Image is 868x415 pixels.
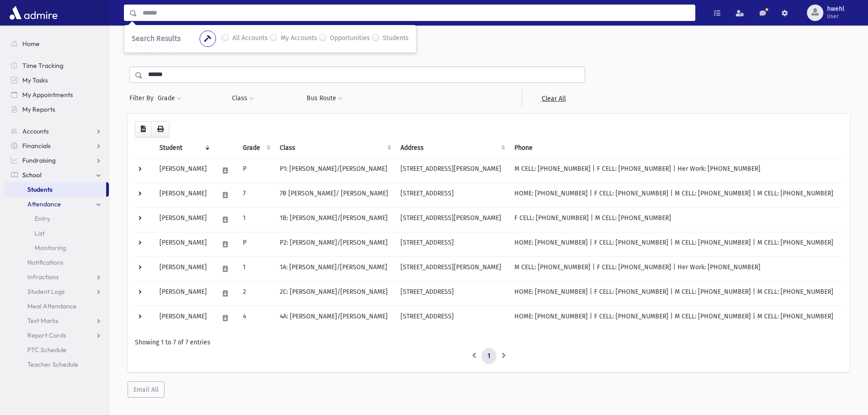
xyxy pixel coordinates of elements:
button: Class [231,90,254,107]
a: Teacher Schedule [4,357,109,372]
td: [STREET_ADDRESS] [395,232,509,256]
a: Report Cards [4,328,109,343]
span: Meal Attendance [27,302,77,310]
td: [PERSON_NAME] [154,306,213,330]
span: Home [22,40,40,48]
span: My Tasks [22,76,48,84]
td: M CELL: [PHONE_NUMBER] | F CELL: [PHONE_NUMBER] | Her Work: [PHONE_NUMBER] [509,256,842,281]
label: All Accounts [232,33,268,44]
span: Filter By [129,93,157,103]
td: P2: [PERSON_NAME]/[PERSON_NAME] [274,232,395,256]
a: Time Tracking [4,58,109,73]
a: Accounts [4,124,109,138]
td: [PERSON_NAME] [154,232,213,256]
td: 1A: [PERSON_NAME]/[PERSON_NAME] [274,256,395,281]
span: Monitoring [35,244,66,252]
label: Students [383,33,409,44]
button: Grade [157,90,182,107]
a: My Appointments [4,87,109,102]
span: Time Tracking [22,61,63,70]
span: Test Marks [27,317,58,325]
a: Clear All [522,90,585,107]
button: Bus Route [306,90,343,107]
td: HOME: [PHONE_NUMBER] | F CELL: [PHONE_NUMBER] | M CELL: [PHONE_NUMBER] | M CELL: [PHONE_NUMBER] [509,183,842,207]
span: PTC Schedule [27,346,67,354]
td: [STREET_ADDRESS][PERSON_NAME] [395,256,509,281]
a: Test Marks [4,313,109,328]
td: [PERSON_NAME] [154,183,213,207]
a: Financials [4,138,109,153]
th: Address: activate to sort column ascending [395,138,509,159]
a: Home [4,36,109,51]
td: 4 [237,306,274,330]
td: 2 [237,281,274,306]
div: Showing 1 to 7 of 7 entries [135,338,842,347]
a: My Tasks [4,73,109,87]
label: My Accounts [281,33,317,44]
a: PTC Schedule [4,343,109,357]
td: [PERSON_NAME] [154,207,213,232]
td: P [237,158,274,183]
span: User [827,13,844,20]
td: 1B: [PERSON_NAME]/[PERSON_NAME] [274,207,395,232]
input: Search [137,5,695,21]
span: hwehl [827,5,844,13]
a: Entry [4,211,109,226]
a: Monitoring [4,241,109,255]
td: [PERSON_NAME] [154,281,213,306]
td: [STREET_ADDRESS][PERSON_NAME] [395,158,509,183]
td: P1: [PERSON_NAME]/[PERSON_NAME] [274,158,395,183]
span: Search Results [132,34,180,43]
button: Email All [128,381,164,398]
td: F CELL: [PHONE_NUMBER] | M CELL: [PHONE_NUMBER] [509,207,842,232]
a: Meal Attendance [4,299,109,313]
a: Fundraising [4,153,109,168]
td: HOME: [PHONE_NUMBER] | F CELL: [PHONE_NUMBER] | M CELL: [PHONE_NUMBER] | M CELL: [PHONE_NUMBER] [509,281,842,306]
a: Attendance [4,197,109,211]
span: List [35,229,45,237]
td: [PERSON_NAME] [154,256,213,281]
td: [STREET_ADDRESS] [395,183,509,207]
span: Infractions [27,273,59,281]
a: Infractions [4,270,109,284]
button: CSV [135,121,152,138]
span: Notifications [27,258,63,266]
a: My Reports [4,102,109,117]
span: Report Cards [27,331,66,339]
td: [PERSON_NAME] [154,158,213,183]
th: Phone [509,138,842,159]
span: Teacher Schedule [27,360,78,369]
label: Opportunities [330,33,370,44]
td: 2C: [PERSON_NAME]/[PERSON_NAME] [274,281,395,306]
td: [STREET_ADDRESS][PERSON_NAME] [395,207,509,232]
span: Attendance [27,200,61,208]
a: Students [4,182,106,197]
td: M CELL: [PHONE_NUMBER] | F CELL: [PHONE_NUMBER] | Her Work: [PHONE_NUMBER] [509,158,842,183]
button: Print [151,121,169,138]
img: AdmirePro [7,4,60,22]
td: 7B [PERSON_NAME]/ [PERSON_NAME] [274,183,395,207]
th: Class: activate to sort column ascending [274,138,395,159]
a: 1 [482,348,496,364]
a: Student Logs [4,284,109,299]
span: My Appointments [22,91,73,99]
span: Students [27,185,52,194]
td: HOME: [PHONE_NUMBER] | F CELL: [PHONE_NUMBER] | M CELL: [PHONE_NUMBER] | M CELL: [PHONE_NUMBER] [509,232,842,256]
td: [STREET_ADDRESS] [395,281,509,306]
a: List [4,226,109,241]
a: School [4,168,109,182]
span: Entry [35,215,50,223]
th: Student: activate to sort column ascending [154,138,213,159]
td: [STREET_ADDRESS] [395,306,509,330]
td: 1 [237,207,274,232]
td: 4A: [PERSON_NAME]/[PERSON_NAME] [274,306,395,330]
td: 1 [237,256,274,281]
td: 7 [237,183,274,207]
span: Student Logs [27,287,65,296]
span: Fundraising [22,156,56,164]
span: Accounts [22,127,49,135]
td: HOME: [PHONE_NUMBER] | F CELL: [PHONE_NUMBER] | M CELL: [PHONE_NUMBER] | M CELL: [PHONE_NUMBER] [509,306,842,330]
span: School [22,171,41,179]
th: Grade: activate to sort column ascending [237,138,274,159]
a: Notifications [4,255,109,270]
